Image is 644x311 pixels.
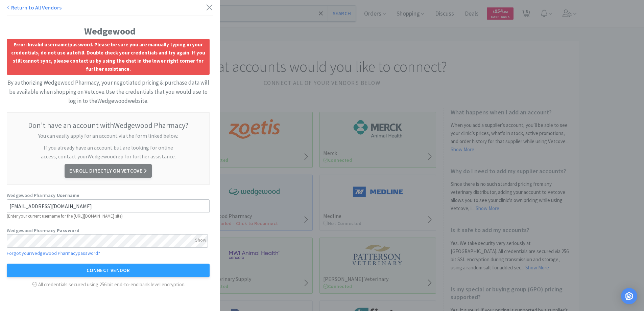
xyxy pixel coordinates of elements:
h2: By authorizing Wedgewood Pharmacy, your negotiated pricing & purchase data will be available when... [7,78,210,106]
h1: Wedgewood [7,24,213,39]
div: Open Intercom Messenger [621,288,637,304]
strong: Username [57,192,80,198]
h1: Don't have an account with Wedgewood Pharmacy ? [14,119,202,131]
label: Wedgewood Pharmacy [7,227,79,234]
a: Forgot yourWedgewood Pharmacypassword? [7,250,100,256]
p: You can easily apply for an account via the form linked below. [35,132,181,140]
span: Use the credentials that you would use to log in to the Wedgewood website. [68,88,208,105]
a: Enroll Directly on Vetcove [65,164,151,178]
label: Wedgewood Pharmacy [7,192,79,199]
button: Connect Vendor [7,264,210,277]
p: ( Enter your current username for the [URL][DOMAIN_NAME] site ) [7,213,210,220]
a: Return to All Vendors [7,4,62,11]
strong: Password [57,227,80,234]
div: Show [195,234,206,246]
p: Error: Invalid username/password. Please be sure you are manually typing in your credentials, do ... [8,41,208,73]
p: If you already have an account but are looking for online access, contact your Wedgewood rep for ... [35,143,181,161]
div: All credentials secured using 256 bit end-to-end bank level encryption [7,277,210,289]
